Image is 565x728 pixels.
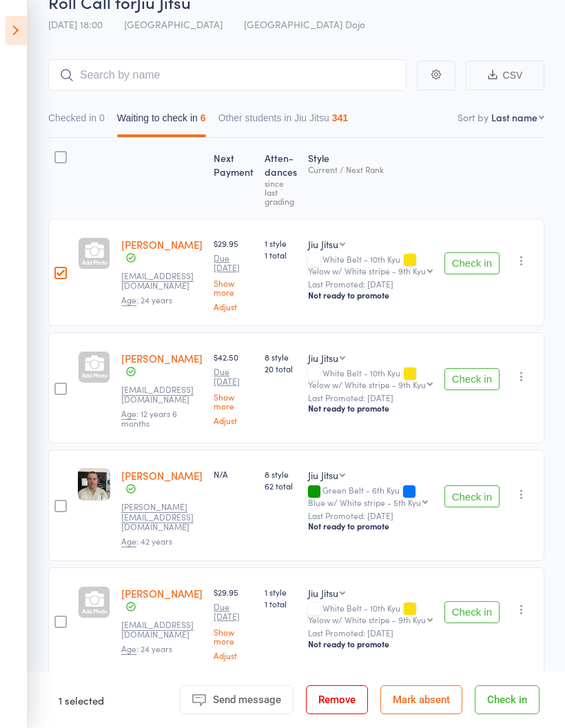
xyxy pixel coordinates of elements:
small: Last Promoted: [DATE] [308,279,433,289]
button: Other students in Jiu Jitsu341 [218,105,348,137]
button: Check in [444,368,500,390]
button: Check in [444,252,500,274]
button: Send message [180,685,294,714]
div: Jiu Jitsu [308,351,338,365]
small: Last Promoted: [DATE] [308,511,433,520]
div: 6 [201,112,206,123]
div: Yelow w/ White stripe - 9th Kyu [308,266,426,275]
span: 20 total [265,363,297,374]
label: Sort by [458,110,489,124]
a: Adjust [214,416,254,425]
div: Green Belt - 6th Kyu [308,485,433,506]
button: Check in [475,685,540,714]
small: craig.lucas004@gmail.com [121,502,203,532]
a: Show more [214,279,254,296]
div: Jiu Jitsu [308,586,338,600]
div: N/A [214,468,254,480]
div: Yelow w/ White stripe - 9th Kyu [308,380,426,389]
div: 1 selected [59,685,104,714]
input: Search by name [48,59,407,91]
small: jarryd.browne01@gmail.com [121,271,203,291]
span: Send message [213,694,281,706]
div: Style [302,144,438,212]
button: Checked in0 [48,105,105,137]
a: [PERSON_NAME] [121,468,203,483]
small: Last Promoted: [DATE] [308,628,433,638]
small: badcool011@gmail.com [121,620,203,640]
span: 1 style [265,237,297,249]
div: Next Payment [208,144,259,212]
span: : 12 years 6 months [121,407,177,429]
a: Show more [214,392,254,410]
small: Due [DATE] [214,367,254,387]
a: [PERSON_NAME] [121,586,203,600]
div: Jiu Jitsu [308,468,338,482]
div: Jiu Jitsu [308,237,338,251]
div: Not ready to promote [308,290,433,301]
div: 341 [332,112,348,123]
div: Not ready to promote [308,403,433,414]
span: [DATE] 18:00 [48,17,103,31]
div: Atten­dances [259,144,302,212]
div: Last name [491,110,537,124]
small: lebedeva.nsw@gmail.com [121,385,203,405]
div: $29.95 [214,586,254,660]
span: 1 style [265,586,297,598]
a: [PERSON_NAME] [121,351,203,365]
img: image1743816447.png [78,468,110,501]
a: [PERSON_NAME] [121,237,203,252]
span: : 42 years [121,535,172,547]
small: Due [DATE] [214,253,254,273]
div: Not ready to promote [308,638,433,649]
span: : 24 years [121,294,172,306]
span: 8 style [265,468,297,480]
a: Show more [214,627,254,645]
div: 0 [99,112,105,123]
button: CSV [466,61,544,90]
span: 1 total [265,598,297,609]
div: since last grading [265,179,297,205]
button: Mark absent [380,685,462,714]
div: $29.95 [214,237,254,311]
a: Adjust [214,651,254,660]
div: Not ready to promote [308,520,433,532]
div: White Belt - 10th Kyu [308,368,433,389]
button: Remove [306,685,368,714]
small: Due [DATE] [214,602,254,622]
div: White Belt - 10th Kyu [308,254,433,275]
span: [GEOGRAPHIC_DATA] Dojo [244,17,365,31]
span: 62 total [265,480,297,492]
button: Check in [444,485,500,507]
span: 8 style [265,351,297,363]
div: Current / Next Rank [308,165,433,174]
span: [GEOGRAPHIC_DATA] [124,17,223,31]
span: 1 total [265,249,297,261]
a: Adjust [214,302,254,311]
button: Check in [444,601,500,623]
div: White Belt - 10th Kyu [308,603,433,624]
span: : 24 years [121,643,172,655]
div: Blue w/ White stripe - 5th Kyu [308,498,421,507]
div: $42.50 [214,351,254,425]
small: Last Promoted: [DATE] [308,393,433,403]
button: Waiting to check in6 [117,105,206,137]
div: Yelow w/ White stripe - 9th Kyu [308,615,426,624]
